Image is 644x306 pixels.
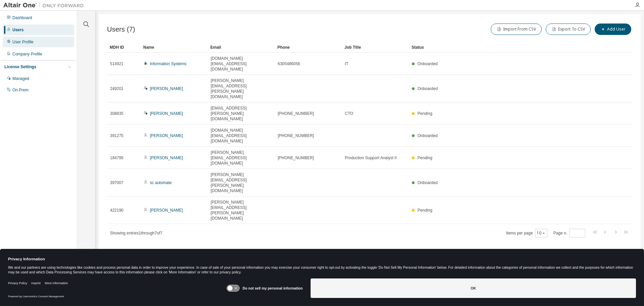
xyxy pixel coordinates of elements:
[278,133,314,138] span: [PHONE_NUMBER]
[211,128,272,144] span: [DOMAIN_NAME][EMAIL_ADDRESS][DOMAIN_NAME]
[595,24,631,35] button: Add User
[418,208,432,213] span: Pending
[412,42,598,53] div: Status
[537,230,546,236] button: 10
[278,111,314,116] span: [PHONE_NUMBER]
[150,133,183,138] a: [PERSON_NAME]
[110,155,123,161] span: 184795
[110,86,123,91] span: 249201
[211,105,272,122] span: [EMAIL_ADDRESS][PERSON_NAME][DOMAIN_NAME]
[110,180,123,185] span: 397007
[4,64,36,70] div: License Settings
[553,229,585,237] span: Page n.
[12,76,29,81] div: Managed
[110,231,162,235] span: Showing entries 1 through 7 of 7
[211,56,272,72] span: [DOMAIN_NAME][EMAIL_ADDRESS][DOMAIN_NAME]
[345,155,397,161] span: Production Support Analyst II
[143,42,205,53] div: Name
[506,229,547,237] span: Items per page
[110,111,123,116] span: 308835
[150,61,186,66] a: Information Systems
[150,208,183,213] a: [PERSON_NAME]
[418,61,438,66] span: Onboarded
[110,61,123,67] span: 514921
[12,27,23,33] div: Users
[110,208,123,213] span: 422190
[211,200,272,221] span: [PERSON_NAME][EMAIL_ADDRESS][PERSON_NAME][DOMAIN_NAME]
[211,172,272,193] span: [PERSON_NAME][EMAIL_ADDRESS][PERSON_NAME][DOMAIN_NAME]
[3,2,87,9] img: Altair One
[211,150,272,166] span: [PERSON_NAME][EMAIL_ADDRESS][DOMAIN_NAME]
[107,26,135,33] span: Users (7)
[12,51,42,57] div: Company Profile
[150,180,172,185] a: sc automate
[418,180,438,185] span: Onboarded
[278,155,314,161] span: [PHONE_NUMBER]
[12,87,29,93] div: On Prem
[344,42,406,53] div: Job Title
[418,156,432,160] span: Pending
[12,39,34,45] div: User Profile
[345,61,348,67] span: IT
[110,42,138,53] div: MDH ID
[418,86,438,91] span: Onboarded
[210,42,272,53] div: Email
[150,111,183,116] a: [PERSON_NAME]
[150,156,183,160] a: [PERSON_NAME]
[418,133,438,138] span: Onboarded
[277,42,339,53] div: Phone
[418,111,432,116] span: Pending
[546,24,591,35] button: Export To CSV
[278,61,300,67] span: 6305486056
[12,15,32,20] div: Dashboard
[491,24,542,35] button: Import From CSV
[110,133,123,138] span: 391275
[150,86,183,91] a: [PERSON_NAME]
[345,111,353,116] span: CTO
[211,78,272,99] span: [PERSON_NAME][EMAIL_ADDRESS][PERSON_NAME][DOMAIN_NAME]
